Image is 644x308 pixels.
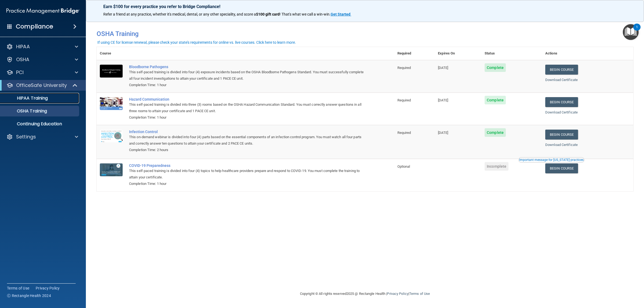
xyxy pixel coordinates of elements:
span: Ⓒ Rectangle Health 2024 [7,293,51,298]
div: If using CE for license renewal, please check your state's requirements for online vs. live cours... [97,41,296,44]
span: Complete [485,128,506,137]
th: Course [97,47,126,60]
a: COVID-19 Preparedness [129,163,367,168]
strong: Get Started [331,12,350,16]
h4: OSHA Training [97,30,633,38]
span: [DATE] [438,98,448,102]
h4: Compliance [16,23,53,30]
span: Required [397,131,411,135]
div: Copyright © All rights reserved 2025 @ Rectangle Health | | [267,285,463,302]
span: Refer a friend at any practice, whether it's medical, dental, or any other speciality, and score a [103,12,256,16]
a: Begin Course [545,65,578,75]
div: Completion Time: 1 hour [129,114,367,121]
div: This self-paced training is divided into four (4) exposure incidents based on the OSHA Bloodborne... [129,69,367,82]
a: Privacy Policy [387,292,408,296]
p: PCI [16,69,24,76]
span: ! That's what we call a win-win. [280,12,331,16]
div: Completion Time: 1 hour [129,82,367,88]
a: OfficeSafe University [6,82,78,89]
a: HIPAA [6,43,78,50]
th: Expires On [435,47,481,60]
span: [DATE] [438,131,448,135]
a: Terms of Use [7,285,29,291]
a: Terms of Use [409,292,430,296]
span: Required [397,66,411,70]
div: This on-demand webinar is divided into four (4) parts based on the essential components of an inf... [129,134,367,147]
span: Complete [485,63,506,72]
button: If using CE for license renewal, please check your state's requirements for online vs. live cours... [97,40,297,45]
a: Download Certificate [545,78,578,82]
strong: $100 gift card [256,12,280,16]
span: Optional [397,164,410,168]
p: HIPAA Training [3,96,48,101]
th: Actions [542,47,633,60]
span: [DATE] [438,66,448,70]
p: OSHA Training [3,108,47,114]
th: Required [394,47,435,60]
div: Completion Time: 2 hours [129,147,367,153]
span: Incomplete [485,162,508,171]
button: Open Resource Center, 1 new notification [623,24,639,40]
a: Download Certificate [545,143,578,147]
p: Continuing Education [3,121,77,127]
a: Infection Control [129,130,367,134]
a: Begin Course [545,163,578,173]
div: This self-paced training is divided into three (3) rooms based on the OSHA Hazard Communication S... [129,101,367,114]
p: OfficeSafe University [16,82,67,89]
a: Begin Course [545,97,578,107]
div: Important message for [US_STATE] practices [519,158,584,162]
span: Required [397,98,411,102]
a: Hazard Communication [129,97,367,101]
th: Status [481,47,542,60]
a: OSHA [6,56,78,63]
button: Read this if you are a dental practitioner in the state of CA [518,157,584,163]
p: Settings [16,134,36,140]
div: Completion Time: 1 hour [129,181,367,187]
p: Earn $100 for every practice you refer to Bridge Compliance! [103,4,627,9]
a: Privacy Policy [36,285,60,291]
a: Get Started [331,12,351,16]
a: Bloodborne Pathogens [129,65,367,69]
img: PMB logo [6,6,79,16]
a: PCI [6,69,78,76]
a: Download Certificate [545,110,578,114]
div: This self-paced training is divided into four (4) topics to help healthcare providers prepare and... [129,168,367,181]
a: Settings [6,134,78,140]
span: Complete [485,96,506,104]
p: HIPAA [16,43,30,50]
p: OSHA [16,56,30,63]
div: 1 [636,27,638,34]
a: Begin Course [545,130,578,140]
